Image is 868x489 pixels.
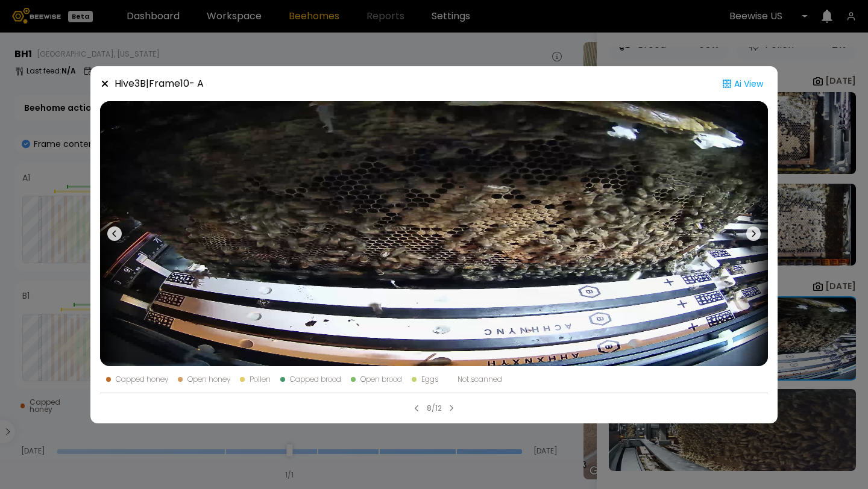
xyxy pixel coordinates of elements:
[149,76,189,90] strong: Frame 10
[458,376,502,383] div: Not scanned
[187,376,230,383] div: Open honey
[290,376,341,383] div: Capped brood
[115,76,204,91] div: Hive 3 B |
[116,376,168,383] div: Capped honey
[189,76,204,90] span: - A
[427,403,442,414] div: 8/12
[360,376,402,383] div: Open brood
[100,101,768,366] img: 20240711_143512-b-391-front-40131-AAHAXYHC.jpg
[250,376,271,383] div: Pollen
[717,76,768,92] div: Ai View
[421,376,438,383] div: Eggs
